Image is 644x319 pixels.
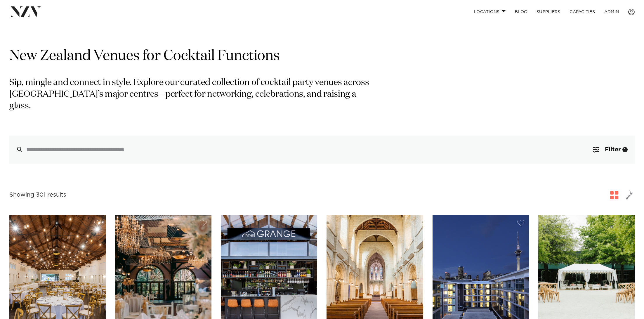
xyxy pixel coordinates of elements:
a: Capacities [565,6,600,18]
div: Showing 301 results [9,190,66,200]
p: Sip, mingle and connect in style. Explore our curated collection of cocktail party venues across ... [9,77,370,112]
a: ADMIN [600,6,624,18]
h1: New Zealand Venues for Cocktail Functions [9,47,635,65]
button: Filter1 [586,136,635,164]
div: 1 [622,147,628,152]
a: BLOG [510,6,532,18]
span: Filter [605,147,621,152]
a: Locations [469,6,510,18]
a: SUPPLIERS [532,6,565,18]
img: nzv-logo.png [9,6,41,17]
